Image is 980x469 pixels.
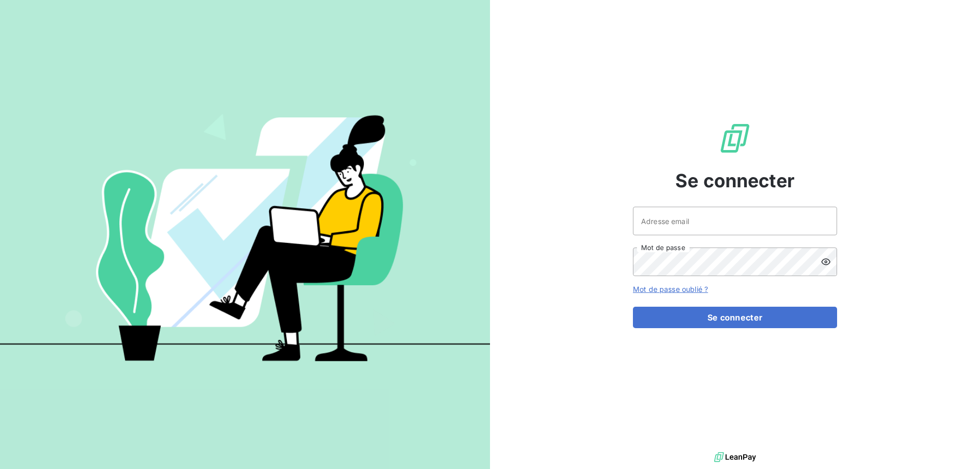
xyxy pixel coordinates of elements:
[633,285,708,293] a: Mot de passe oublié ?
[719,122,751,155] img: Logo LeanPay
[633,207,837,235] input: placeholder
[675,167,795,194] span: Se connecter
[633,307,837,328] button: Se connecter
[714,450,756,465] img: logo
